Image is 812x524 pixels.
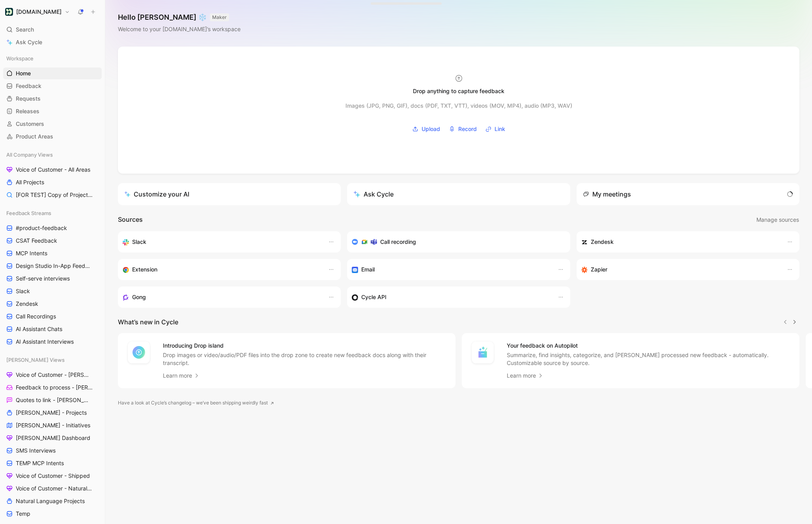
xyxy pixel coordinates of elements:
a: Design Studio In-App Feedback [3,260,102,272]
h3: Zapier [591,265,607,274]
h3: Slack [132,237,146,247]
button: MAKER [210,13,229,21]
div: All Company Views [3,149,102,161]
h3: Zendesk [591,237,614,247]
a: SMS Interviews [3,445,102,457]
span: Record [458,124,477,134]
div: Forward emails to your feedback inbox [352,265,549,274]
h1: [DOMAIN_NAME] [16,8,62,15]
a: CSAT Feedback [3,235,102,247]
button: Upload [409,123,443,135]
h3: Call recording [380,237,416,247]
a: Voice of Customer - Shipped [3,470,102,482]
h1: Hello [PERSON_NAME] ❄️ [118,13,241,22]
img: Customer.io [5,8,13,16]
a: Have a look at Cycle’s changelog – we’ve been shipping weirdly fast [118,399,274,407]
span: [PERSON_NAME] Views [6,356,65,364]
span: Natural Language Projects [16,497,85,505]
h3: Cycle API [361,292,386,302]
a: Product Areas [3,131,102,142]
div: Search [3,24,102,36]
span: [PERSON_NAME] - Projects [16,409,87,417]
a: Voice of Customer - Natural Language [3,483,102,494]
div: Capture feedback from anywhere on the web [123,265,320,274]
a: Quotes to link - [PERSON_NAME] [3,394,102,406]
a: Zendesk [3,298,102,310]
div: Customize your AI [124,189,189,199]
a: AI Assistant Interviews [3,336,102,348]
a: Customers [3,118,102,130]
span: Feedback to process - [PERSON_NAME] [16,384,93,391]
span: All Projects [16,178,44,186]
a: Requests [3,93,102,105]
span: Feedback [16,82,41,90]
span: SMS Interviews [16,447,56,455]
h4: Your feedback on Autopilot [507,341,790,350]
a: Releases [3,105,102,117]
a: Call Recordings [3,311,102,322]
div: Sync customers and create docs [581,237,779,247]
span: Link [495,124,505,134]
div: Drop anything to capture feedback [413,86,504,96]
span: Workspace [6,54,34,62]
span: Requests [16,95,41,103]
a: [PERSON_NAME] - Projects [3,407,102,419]
div: Workspace [3,52,102,64]
h4: Introducing Drop island [163,341,446,350]
div: [PERSON_NAME] Views [3,354,102,366]
span: [PERSON_NAME] - Initiatives [16,421,90,429]
h3: Email [361,265,375,274]
span: Home [16,69,31,77]
a: TEMP MCP Intents [3,457,102,469]
a: Learn more [163,371,200,380]
div: [PERSON_NAME] ViewsVoice of Customer - [PERSON_NAME]Feedback to process - [PERSON_NAME]Quotes to ... [3,354,102,520]
a: Self-serve interviews [3,273,102,284]
a: [PERSON_NAME] - Initiatives [3,419,102,431]
a: Feedback [3,80,102,92]
span: Manage sources [756,215,799,225]
div: Feedback Streams#product-feedbackCSAT FeedbackMCP IntentsDesign Studio In-App FeedbackSelf-serve ... [3,207,102,348]
a: #product-feedback [3,222,102,234]
div: All Company ViewsVoice of Customer - All AreasAll Projects[FOR TEST] Copy of Projects for Discovery [3,149,102,201]
div: Sync your customers, send feedback and get updates in Slack [123,237,320,247]
h2: What’s new in Cycle [118,317,178,327]
button: Link [483,123,508,135]
h2: Sources [118,215,143,225]
div: Ask Cycle [353,189,394,199]
a: Ask Cycle [3,36,102,48]
span: [PERSON_NAME] Dashboard [16,434,90,442]
span: Search [16,25,34,34]
div: Welcome to your [DOMAIN_NAME]’s workspace [118,24,241,34]
h3: Extension [132,265,157,274]
a: Feedback to process - [PERSON_NAME] [3,382,102,393]
span: All Company Views [6,151,53,159]
a: Customize your AI [118,183,341,205]
div: Feedback Streams [3,207,102,219]
div: My meetings [583,189,631,199]
a: Voice of Customer - All Areas [3,164,102,176]
span: Voice of Customer - Shipped [16,472,90,480]
a: AI Assistant Chats [3,323,102,335]
a: Slack [3,285,102,297]
a: Temp [3,508,102,520]
span: Quotes to link - [PERSON_NAME] [16,396,91,404]
span: MCP Intents [16,249,47,257]
button: Record [446,123,480,135]
h3: Gong [132,292,146,302]
span: AI Assistant Chats [16,325,62,333]
button: Customer.io[DOMAIN_NAME] [3,6,72,17]
p: Summarize, find insights, categorize, and [PERSON_NAME] processed new feedback - automatically. C... [507,351,790,367]
span: Feedback Streams [6,209,51,217]
div: Record & transcribe meetings from Zoom, Meet & Teams. [352,237,559,247]
div: Images (JPG, PNG, GIF), docs (PDF, TXT, VTT), videos (MOV, MP4), audio (MP3, WAV) [345,101,572,110]
span: Temp [16,510,30,518]
span: Voice of Customer - [PERSON_NAME] [16,371,92,379]
span: Slack [16,287,30,295]
span: Self-serve interviews [16,275,70,283]
span: Product Areas [16,133,53,140]
a: [FOR TEST] Copy of Projects for Discovery [3,189,102,201]
span: Design Studio In-App Feedback [16,262,91,270]
div: Capture feedback from your incoming calls [123,292,320,302]
span: AI Assistant Interviews [16,338,74,346]
span: #product-feedback [16,224,67,232]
